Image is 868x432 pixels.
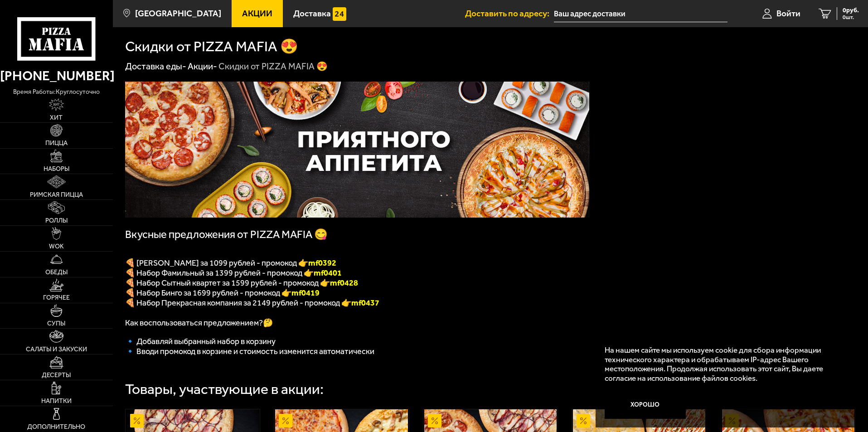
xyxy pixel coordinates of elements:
[30,192,83,198] span: Римская пицца
[125,288,320,298] span: 🍕 Набор Бинго за 1699 рублей - промокод 👉
[41,398,72,404] span: Напитки
[291,288,320,298] b: mf0419
[465,9,554,18] span: Доставить по адресу:
[45,140,68,146] span: Пицца
[188,61,217,72] a: Акции-
[45,269,68,276] span: Обеды
[125,346,374,356] span: 🔹 Вводи промокод в корзине и стоимость изменится автоматически
[428,414,441,427] img: Акционный
[125,39,298,54] h1: Скидки от PIZZA MAFIA 😍
[125,336,276,346] span: 🔹 Добавляй выбранный набор в корзину
[125,268,342,278] span: 🍕 Набор Фамильный за 1399 рублей - промокод 👉
[308,258,336,268] font: mf0392
[50,115,63,121] span: Хит
[218,61,328,73] div: Скидки от PIZZA MAFIA 😍
[135,9,221,18] span: [GEOGRAPHIC_DATA]
[279,414,292,427] img: Акционный
[554,5,727,22] input: Ваш адрес доставки
[843,15,859,20] span: 0 шт.
[26,346,87,353] span: Салаты и закуски
[125,382,324,397] div: Товары, участвующие в акции:
[351,298,379,308] span: mf0437
[45,218,68,224] span: Роллы
[605,392,686,419] button: Хорошо
[776,9,800,18] span: Войти
[44,166,69,172] span: Наборы
[242,9,272,18] span: Акции
[43,295,70,301] span: Горячее
[333,7,346,21] img: 15daf4d41897b9f0e9f617042186c801.svg
[330,278,358,288] b: mf0428
[125,228,328,241] span: Вкусные предложения от PIZZA MAFIA 😋
[42,372,71,379] span: Десерты
[843,7,859,14] span: 0 руб.
[577,414,590,427] img: Акционный
[605,345,842,383] p: На нашем сайте мы используем cookie для сбора информации технического характера и обрабатываем IP...
[125,82,589,218] img: 1024x1024
[27,424,85,430] span: Дополнительно
[314,268,342,278] b: mf0401
[125,298,351,308] span: 🍕 Набор Прекрасная компания за 2149 рублей - промокод 👉
[125,278,358,288] span: 🍕 Набор Сытный квартет за 1599 рублей - промокод 👉
[47,320,65,327] span: Супы
[130,414,144,427] img: Акционный
[49,243,64,250] span: WOK
[293,9,331,18] span: Доставка
[125,318,273,328] span: Как воспользоваться предложением?🤔
[125,61,186,72] a: Доставка еды-
[125,258,336,268] span: 🍕 [PERSON_NAME] за 1099 рублей - промокод 👉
